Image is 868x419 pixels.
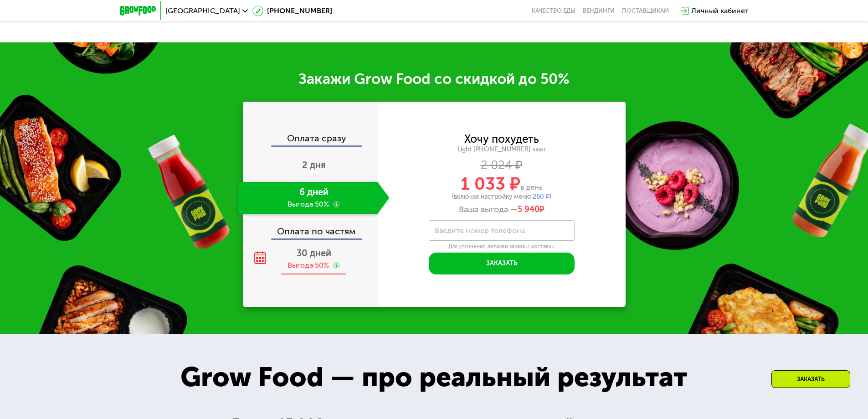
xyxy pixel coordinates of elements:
[464,134,539,144] div: Хочу похудеть
[771,370,850,388] div: Заказать
[691,5,749,16] div: Личный кабинет
[435,228,525,233] label: Введите номер телефона
[160,357,707,398] div: Grow Food — про реальный результат
[429,243,575,250] div: Для уточнения деталей заказа и доставки
[518,204,539,214] span: 5 940
[378,145,626,154] div: Light [PHONE_NUMBER] ккал
[378,194,626,200] div: (включая настройку меню: )
[461,173,520,194] span: 1 033 ₽
[532,7,575,15] a: Качество еды
[244,134,378,145] div: Оплата сразу
[518,205,544,215] span: ₽
[165,7,240,15] span: [GEOGRAPHIC_DATA]
[378,160,626,171] div: 2 024 ₽
[520,183,543,191] span: в день
[533,193,550,201] span: 260 ₽
[429,253,575,274] button: Заказать
[252,5,332,16] a: [PHONE_NUMBER]
[302,160,326,171] span: 2 дня
[583,7,615,15] a: Вендинги
[622,7,669,15] div: поставщикам
[288,260,329,270] div: Выгода 50%
[297,248,331,259] span: 30 дней
[378,205,626,215] div: Ваша выгода —
[244,217,378,238] div: Оплата по частям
